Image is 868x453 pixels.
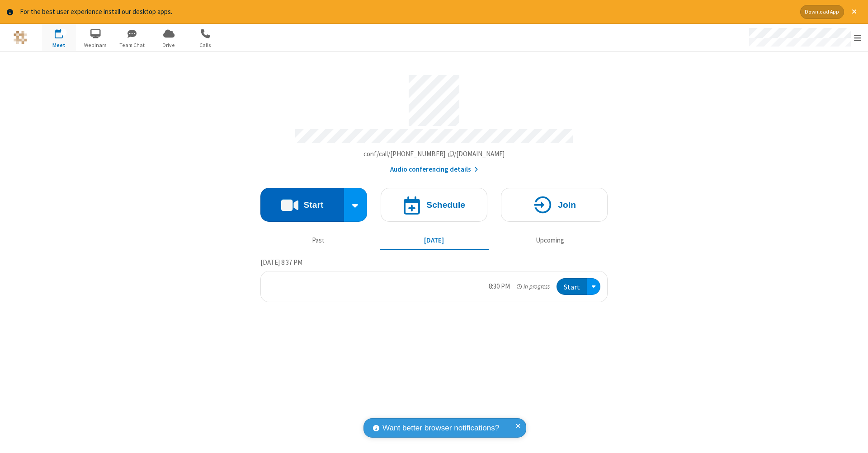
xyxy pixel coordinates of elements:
button: Audio conferencing details [390,164,478,175]
button: Logo [3,24,37,51]
button: Upcoming [495,232,604,249]
button: Schedule [381,188,487,222]
span: [DATE] 8:37 PM [260,258,302,266]
em: in progress [517,282,550,291]
span: Webinars [79,41,113,49]
button: Download App [800,5,844,19]
div: 1 [61,29,67,36]
span: Want better browser notifications? [382,422,499,434]
span: Meet [42,41,76,49]
div: For the best user experience install our desktop apps. [20,7,793,17]
span: Drive [152,41,186,49]
img: QA Selenium DO NOT DELETE OR CHANGE [14,31,27,44]
button: Past [264,232,373,249]
button: Close alert [847,5,861,19]
h4: Schedule [426,201,465,209]
span: Copy my meeting room link [363,149,505,158]
button: Copy my meeting room linkCopy my meeting room link [363,149,505,159]
button: Start [557,278,587,295]
button: [DATE] [380,232,489,249]
div: Open menu [741,24,868,51]
div: Open menu [587,278,600,295]
button: Start [260,188,344,222]
div: Start conference options [344,188,368,222]
h4: Start [303,201,323,209]
section: Account details [260,68,608,174]
button: Join [501,188,608,222]
span: Team Chat [115,41,149,49]
h4: Join [558,201,576,209]
span: Calls [189,41,222,49]
section: Today's Meetings [260,257,608,302]
div: 8:30 PM [489,281,510,292]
